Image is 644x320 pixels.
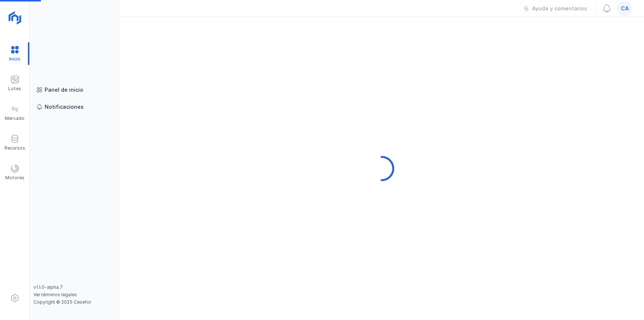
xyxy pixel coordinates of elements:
div: Copyright © 2025 Cesefor [33,299,115,305]
div: Motores [5,175,25,181]
div: Notificaciones [45,103,84,111]
button: Ayuda y comentarios [518,2,592,15]
div: v1.1.0-alpha.7 [33,284,115,290]
div: Panel de inicio [45,86,83,94]
div: Ayuda y comentarios [532,5,587,12]
div: Mercado [5,115,25,121]
a: Notificaciones [33,100,115,114]
span: ca [621,5,629,12]
img: logoRight.svg [6,9,24,27]
div: Recursos [4,145,25,151]
a: Panel de inicio [33,83,115,97]
div: Lotes [8,86,21,92]
a: Ver términos legales [33,292,77,297]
